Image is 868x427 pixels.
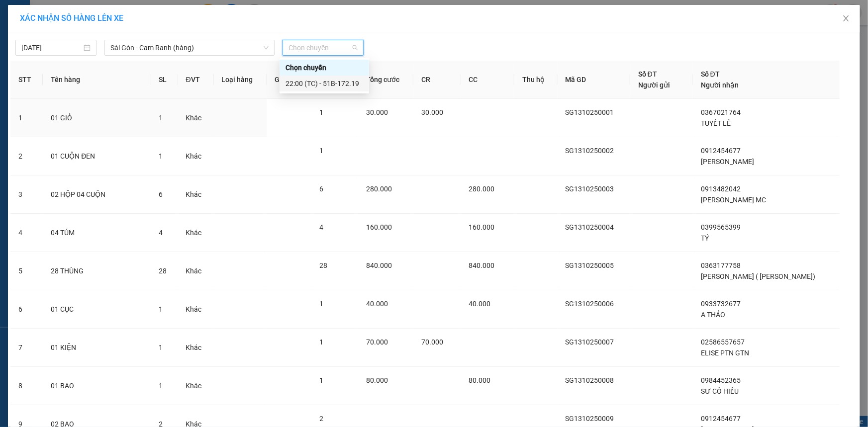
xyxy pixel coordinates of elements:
span: close [842,14,850,22]
span: A THẢO [701,311,725,319]
span: 6 [159,190,163,198]
span: 0933732677 [701,300,741,308]
span: Người gửi [638,81,670,89]
td: 01 GIỎ [43,99,151,137]
th: Tên hàng [43,61,151,99]
span: SG1310250002 [566,147,614,155]
span: 80.000 [366,376,388,384]
span: 1 [159,382,163,390]
span: 2 [320,415,324,423]
span: 40.000 [469,300,490,308]
span: 70.000 [366,338,388,346]
span: SG1310250009 [566,415,614,423]
td: 01 KIỆN [43,329,151,367]
th: Ghi chú [267,61,311,99]
th: STT [10,61,43,99]
td: 01 BAO [43,367,151,405]
td: Khác [178,99,214,137]
th: CR [413,61,461,99]
li: (c) 2017 [84,47,137,60]
span: 1 [159,114,163,122]
span: [PERSON_NAME] [701,158,754,166]
td: 28 THÙNG [43,252,151,290]
span: SƯ CÔ HIẾU [701,387,739,395]
span: Sài Gòn - Cam Ranh (hàng) [110,40,269,55]
span: 1 [320,108,324,116]
td: 5 [10,252,43,290]
span: 28 [320,261,328,269]
b: [DOMAIN_NAME] [84,38,137,46]
span: 1 [159,343,163,351]
div: 22:00 (TC) - 51B-172.19 [286,78,363,89]
span: TÝ [701,234,709,242]
span: 160.000 [469,223,494,231]
td: Khác [178,137,214,175]
span: 1 [320,376,324,384]
div: Chọn chuyến [280,60,369,76]
span: 4 [320,223,324,231]
span: 30.000 [366,108,388,116]
span: SG1310250003 [566,185,614,193]
span: 280.000 [469,185,494,193]
span: 0913482042 [701,185,741,193]
td: Khác [178,214,214,252]
span: Người nhận [701,81,739,89]
span: Số ĐT [701,70,720,78]
span: [PERSON_NAME] MC [701,196,766,204]
span: 4 [159,229,163,237]
span: 0367021764 [701,108,741,116]
span: 280.000 [366,185,392,193]
th: Loại hàng [214,61,267,99]
span: ELISE PTN GTN [701,349,749,357]
td: 04 TÚM [43,214,151,252]
td: Khác [178,329,214,367]
th: Mã GD [558,61,630,99]
span: SG1310250005 [566,261,614,269]
th: CC [461,61,514,99]
span: SG1310250008 [566,376,614,384]
span: 1 [320,338,324,346]
span: [PERSON_NAME] ( [PERSON_NAME]) [701,272,815,280]
td: 7 [10,329,43,367]
img: logo.jpg [108,12,132,36]
td: 02 HỘP 04 CUỘN [43,175,151,214]
span: 30.000 [421,108,443,116]
span: 0363177758 [701,261,741,269]
td: 4 [10,214,43,252]
span: SG1310250001 [566,108,614,116]
span: 1 [159,152,163,160]
td: 01 CUỘN ĐEN [43,137,151,175]
span: 0912454677 [701,147,741,155]
th: SL [151,61,178,99]
td: 2 [10,137,43,175]
span: SG1310250004 [566,223,614,231]
span: TUYẾT LÊ [701,119,731,127]
span: 6 [320,185,324,193]
span: 0984452365 [701,376,741,384]
span: 40.000 [366,300,388,308]
button: Close [832,5,860,33]
span: 0912454677 [701,415,741,423]
input: 13/10/2025 [21,42,82,53]
th: Thu hộ [514,61,558,99]
span: SG1310250006 [566,300,614,308]
td: Khác [178,367,214,405]
span: 0399565399 [701,223,741,231]
div: Chọn chuyến [286,62,363,73]
b: [PERSON_NAME] - [PERSON_NAME] [12,64,56,163]
span: Chọn chuyến [289,40,358,55]
span: 1 [159,305,163,313]
span: 840.000 [366,261,392,269]
td: 6 [10,290,43,329]
td: Khác [178,290,214,329]
span: 1 [320,147,324,155]
span: SG1310250007 [566,338,614,346]
span: 80.000 [469,376,490,384]
td: 1 [10,99,43,137]
span: 02586557657 [701,338,745,346]
th: Tổng cước [358,61,413,99]
td: 01 CỤC [43,290,151,329]
span: 160.000 [366,223,392,231]
span: 840.000 [469,261,494,269]
span: down [263,45,269,51]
